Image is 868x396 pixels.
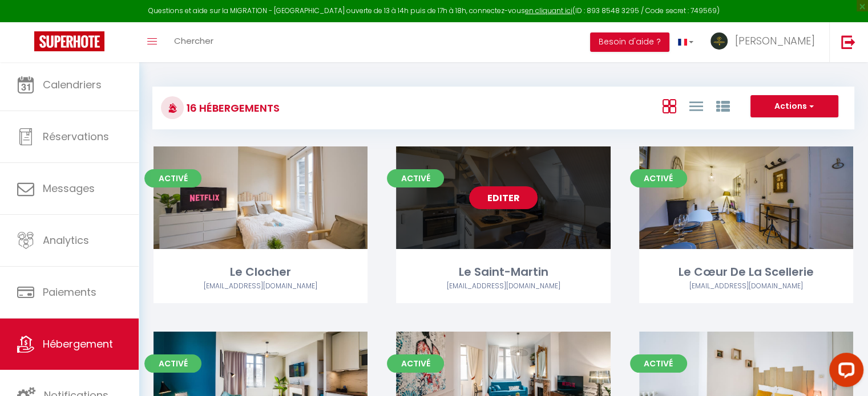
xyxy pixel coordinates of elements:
span: Paiements [43,285,96,299]
a: Vue en Liste [689,96,703,115]
iframe: LiveChat chat widget [820,348,868,396]
span: Réservations [43,129,109,144]
a: ... [PERSON_NAME] [702,22,829,62]
a: Editer [712,186,780,209]
span: Hébergement [43,337,113,351]
span: [PERSON_NAME] [735,34,815,48]
span: Messages [43,181,95,195]
span: Analytics [43,233,89,247]
button: Besoin d'aide ? [590,32,669,52]
div: Le Saint-Martin [396,263,610,281]
a: Editer [227,371,295,394]
a: Editer [227,186,295,209]
span: Activé [630,169,687,187]
a: en cliquant ici [525,6,572,15]
span: Activé [144,354,201,373]
a: Vue en Box [662,96,676,115]
span: Activé [387,169,444,187]
span: Activé [144,169,201,187]
span: Activé [387,354,444,373]
span: Chercher [174,35,213,47]
a: Editer [469,186,538,209]
button: Actions [750,95,838,118]
span: Activé [630,354,687,373]
div: Airbnb [639,281,853,292]
div: Le Clocher [154,263,368,281]
div: Le Cœur De La Scellerie [639,263,853,281]
div: Airbnb [154,281,368,292]
span: Calendriers [43,77,102,92]
a: Editer [469,371,538,394]
img: Super Booking [34,31,104,51]
a: Chercher [165,22,222,62]
a: Editer [712,371,780,394]
a: Vue par Groupe [716,96,729,115]
h3: 16 Hébergements [184,95,280,121]
img: ... [710,32,728,50]
img: logout [841,35,855,49]
div: Airbnb [396,281,610,292]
